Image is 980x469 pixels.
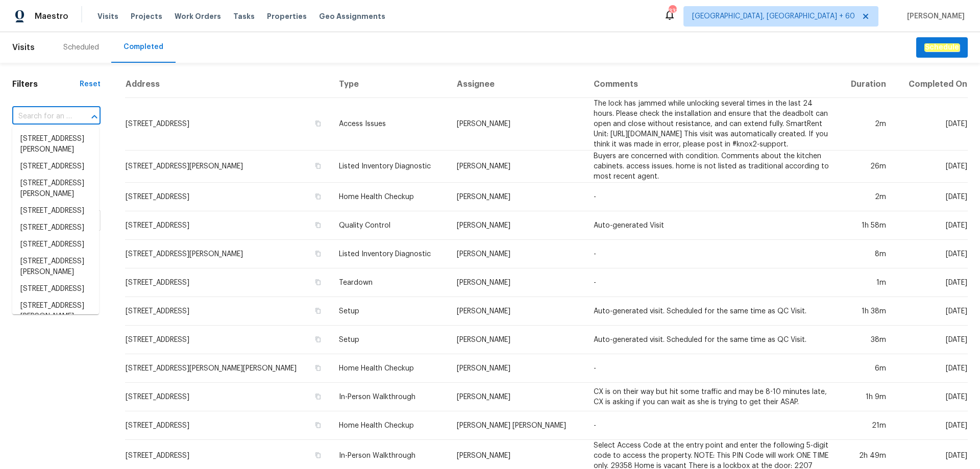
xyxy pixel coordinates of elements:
td: Auto-generated Visit [585,211,838,240]
li: [STREET_ADDRESS] [12,236,99,253]
input: Search for an address... [12,109,72,125]
td: [DATE] [894,183,968,211]
span: Tasks [233,13,255,20]
span: Visits [12,36,35,59]
button: Copy Address [313,220,323,230]
button: Copy Address [313,451,323,460]
span: Properties [267,11,307,21]
td: [DATE] [894,383,968,411]
td: [DATE] [894,151,968,183]
td: [PERSON_NAME] [449,211,585,240]
td: [PERSON_NAME] [449,297,585,326]
td: 26m [838,151,894,183]
td: Access Issues [331,98,449,151]
button: Schedule [916,37,968,58]
td: 2m [838,98,894,151]
li: [STREET_ADDRESS][PERSON_NAME] [12,175,99,203]
button: Copy Address [313,306,323,315]
td: [STREET_ADDRESS] [125,98,331,151]
td: 8m [838,240,894,268]
li: [STREET_ADDRESS] [12,219,99,236]
span: [GEOGRAPHIC_DATA], [GEOGRAPHIC_DATA] + 60 [692,11,855,21]
td: [PERSON_NAME] [449,240,585,268]
td: [DATE] [894,268,968,297]
button: Copy Address [313,249,323,258]
td: In-Person Walkthrough [331,383,449,411]
td: - [585,183,838,211]
td: 6m [838,354,894,383]
li: [STREET_ADDRESS] [12,203,99,219]
button: Close [87,110,102,124]
span: Projects [131,11,162,21]
div: Reset [80,79,101,89]
th: Address [125,71,331,98]
button: Copy Address [313,363,323,373]
span: [PERSON_NAME] [903,11,965,21]
td: [STREET_ADDRESS][PERSON_NAME][PERSON_NAME] [125,354,331,383]
li: [STREET_ADDRESS][PERSON_NAME] [12,253,99,281]
td: Setup [331,297,449,326]
em: Schedule [924,43,960,52]
td: [PERSON_NAME] [449,268,585,297]
td: Buyers are concerned with condition. Comments about the kitchen cabinets. access issues. home is ... [585,151,838,183]
button: Copy Address [313,421,323,430]
button: Copy Address [313,192,323,201]
td: [STREET_ADDRESS] [125,183,331,211]
td: [DATE] [894,98,968,151]
td: [PERSON_NAME] [PERSON_NAME] [449,411,585,440]
td: [PERSON_NAME] [449,383,585,411]
td: [PERSON_NAME] [449,98,585,151]
td: Listed Inventory Diagnostic [331,240,449,268]
td: 38m [838,326,894,354]
td: Home Health Checkup [331,411,449,440]
td: [STREET_ADDRESS] [125,411,331,440]
td: [PERSON_NAME] [449,326,585,354]
td: Home Health Checkup [331,183,449,211]
td: Quality Control [331,211,449,240]
td: - [585,268,838,297]
td: [STREET_ADDRESS] [125,268,331,297]
td: [STREET_ADDRESS] [125,211,331,240]
td: [DATE] [894,354,968,383]
td: 1m [838,268,894,297]
li: [STREET_ADDRESS] [12,158,99,175]
td: CX is on their way but hit some traffic and may be 8-10 minutes late, CX is asking if you can wai... [585,383,838,411]
td: 1h 9m [838,383,894,411]
div: 333 [669,6,676,16]
td: Auto-generated visit. Scheduled for the same time as QC Visit. [585,297,838,326]
td: Home Health Checkup [331,354,449,383]
th: Type [331,71,449,98]
td: The lock has jammed while unlocking several times in the last 24 hours. Please check the installa... [585,98,838,151]
th: Duration [838,71,894,98]
td: [STREET_ADDRESS][PERSON_NAME] [125,240,331,268]
button: Copy Address [313,278,323,287]
span: Maestro [35,11,68,21]
td: 1h 58m [838,211,894,240]
td: [PERSON_NAME] [449,151,585,183]
li: [STREET_ADDRESS][PERSON_NAME] [12,298,99,325]
th: Completed On [894,71,968,98]
th: Assignee [449,71,585,98]
td: 1h 38m [838,297,894,326]
td: [STREET_ADDRESS] [125,383,331,411]
button: Copy Address [313,392,323,401]
td: [STREET_ADDRESS][PERSON_NAME] [125,151,331,183]
span: Visits [97,11,118,21]
td: [DATE] [894,411,968,440]
li: [STREET_ADDRESS] [12,281,99,298]
td: [PERSON_NAME] [449,354,585,383]
button: Copy Address [313,119,323,128]
td: 21m [838,411,894,440]
td: [DATE] [894,326,968,354]
td: Teardown [331,268,449,297]
td: [STREET_ADDRESS] [125,326,331,354]
td: 2m [838,183,894,211]
td: [STREET_ADDRESS] [125,297,331,326]
div: Completed [124,42,163,52]
td: - [585,354,838,383]
td: Auto-generated visit. Scheduled for the same time as QC Visit. [585,326,838,354]
h1: Filters [12,79,80,89]
td: Setup [331,326,449,354]
div: Scheduled [63,42,99,53]
td: - [585,411,838,440]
